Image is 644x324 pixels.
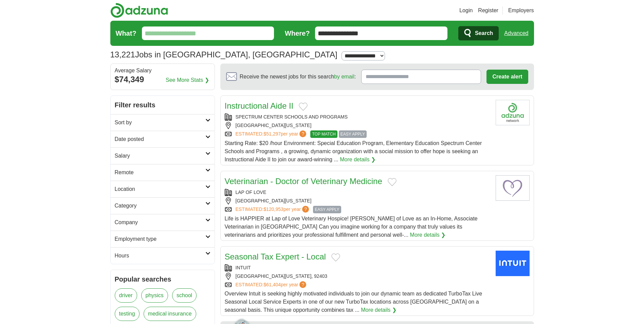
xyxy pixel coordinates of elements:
button: Search [458,26,499,40]
div: SPECTRUM CENTER SCHOOLS AND PROGRAMS [225,113,490,121]
a: Date posted [111,131,215,147]
a: driver [115,288,137,303]
h2: Category [115,202,205,210]
h2: Hours [115,252,205,260]
img: Adzuna logo [110,3,168,18]
h1: Jobs in [GEOGRAPHIC_DATA], [GEOGRAPHIC_DATA] [110,50,337,59]
h2: Filter results [111,96,215,114]
span: Overview Intuit is seeking highly motivated individuals to join our dynamic team as dedicated Tur... [225,291,482,313]
span: EASY APPLY [339,130,367,138]
span: ? [299,281,306,288]
label: What? [116,28,136,38]
a: Login [459,6,473,15]
a: Advanced [504,26,528,40]
a: Location [111,181,215,197]
a: Salary [111,147,215,164]
a: Employers [508,6,534,15]
a: school [172,288,197,303]
a: ESTIMATED:$61,404per year? [236,281,308,288]
h2: Employment type [115,235,205,243]
a: More details ❯ [361,306,397,314]
a: Sort by [111,114,215,131]
a: ESTIMATED:$51,297per year? [236,130,308,138]
span: EASY APPLY [313,206,341,213]
span: Life is HAPPIER at Lap of Love Veterinary Hospice! [PERSON_NAME] of Love as an In-Home, Associate... [225,216,478,238]
a: LAP OF LOVE [236,190,266,195]
button: Create alert [486,70,528,84]
a: Register [478,6,498,15]
a: medical insurance [144,307,196,321]
a: See More Stats ❯ [166,76,209,84]
a: INTUIT [236,265,251,270]
img: Lap of Love logo [496,175,530,201]
span: 13,221 [110,49,135,61]
h2: Remote [115,168,205,177]
button: Add to favorite jobs [331,253,340,262]
button: Add to favorite jobs [299,103,308,111]
h2: Salary [115,152,205,160]
a: Veterinarian - Doctor of Veterinary Medicine [225,177,382,186]
span: Search [475,26,493,40]
label: Where? [285,28,310,38]
div: Average Salary [115,68,210,73]
div: $74,349 [115,73,210,86]
a: Company [111,214,215,231]
h2: Sort by [115,119,205,127]
span: $51,297 [263,131,281,137]
a: More details ❯ [410,231,446,239]
h2: Popular searches [115,274,210,284]
button: Add to favorite jobs [388,178,397,186]
span: $61,404 [263,282,281,287]
a: by email [334,74,354,79]
span: Starting Rate: $20 /hour Environment: Special Education Program, Elementary Education Spectrum Ce... [225,140,482,162]
h2: Location [115,185,205,193]
div: [GEOGRAPHIC_DATA][US_STATE] [225,122,490,129]
a: Category [111,197,215,214]
a: ESTIMATED:$120,953per year? [236,206,311,213]
span: Receive the newest jobs for this search : [240,73,356,81]
img: Intuit logo [496,251,530,276]
a: Hours [111,247,215,264]
img: Company logo [496,100,530,125]
h2: Company [115,218,205,227]
span: $120,953 [263,206,283,212]
span: ? [302,206,309,213]
div: [GEOGRAPHIC_DATA][US_STATE], 92403 [225,273,490,280]
a: Employment type [111,231,215,247]
a: Instructional Aide II [225,101,294,110]
h2: Date posted [115,135,205,143]
div: [GEOGRAPHIC_DATA][US_STATE] [225,197,490,204]
a: More details ❯ [340,156,375,164]
span: ? [299,130,306,137]
a: testing [115,307,140,321]
a: Seasonal Tax Expert - Local [225,252,326,261]
span: TOP MATCH [310,130,337,138]
a: Remote [111,164,215,181]
a: physics [141,288,168,303]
